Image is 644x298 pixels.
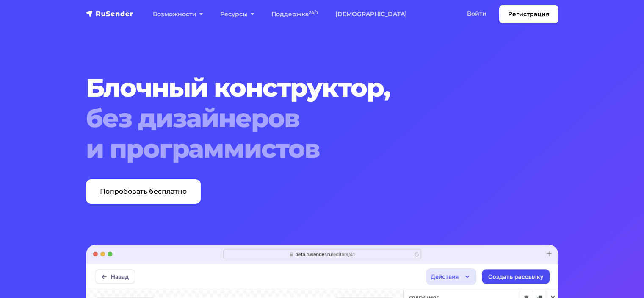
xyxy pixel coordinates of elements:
img: RuSender [86,9,133,18]
sup: 24/7 [309,10,318,15]
a: Поддержка24/7 [263,6,327,23]
a: Возможности [144,6,212,23]
span: без дизайнеров и программистов [86,103,518,164]
a: [DEMOGRAPHIC_DATA] [327,6,415,23]
a: Регистрация [499,5,558,23]
a: Ресурсы [212,6,263,23]
a: Войти [459,5,495,22]
h1: Блочный конструктор, [86,72,518,164]
a: Попробовать бесплатно [86,179,201,204]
